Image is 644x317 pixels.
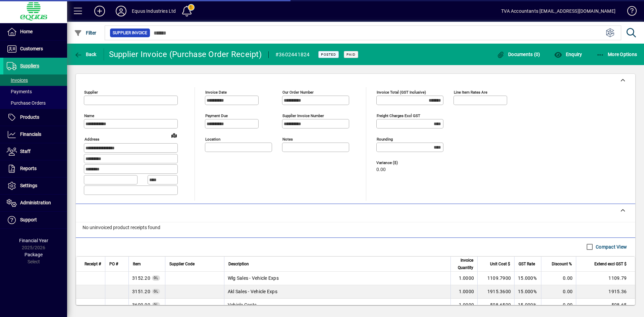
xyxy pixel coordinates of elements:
mat-label: Location [205,137,220,142]
span: GL [154,289,158,293]
td: 508.65 [576,299,635,312]
span: Payments [7,89,32,94]
a: Staff [3,143,67,160]
a: Products [3,109,67,126]
td: 1915.36 [576,285,635,299]
td: 15.000% [514,285,541,299]
span: Supplier Code [169,260,195,268]
span: Package [24,252,43,257]
span: Support [20,217,37,222]
div: Supplier Invoice (Purchase Order Receipt) [109,49,262,60]
span: Receipt # [85,260,101,268]
span: Back [74,52,97,57]
mat-label: Invoice Total (GST inclusive) [377,90,426,95]
a: Reports [3,160,67,177]
span: Reports [20,166,37,171]
mat-label: Payment due [205,113,228,118]
span: Financials [20,131,41,137]
td: Vehicle Costs [224,299,450,312]
a: Administration [3,195,67,211]
span: Suppliers [20,63,39,68]
span: More Options [596,52,637,57]
td: 1109.7900 [477,272,514,285]
a: Customers [3,41,67,57]
span: Invoices [7,77,28,83]
a: Financials [3,126,67,143]
td: 1915.3600 [477,285,514,299]
td: Wlg Sales - Vehicle Exps [224,272,450,285]
span: GL [154,303,158,307]
span: Settings [20,183,37,188]
span: Enquiry [554,52,582,57]
button: Documents (0) [495,48,542,60]
span: GST Rate [519,260,535,268]
span: Item [133,260,141,268]
td: 0.00 [541,299,576,312]
div: TVA Accountants [EMAIL_ADDRESS][DOMAIN_NAME] [501,6,615,16]
div: #3602441824 [275,49,310,60]
a: Home [3,23,67,40]
span: Financial Year [19,238,48,243]
a: Invoices [3,74,67,86]
span: Customers [20,46,43,51]
mat-label: Line item rates are [454,90,487,95]
span: Invoice Quantity [455,257,473,271]
span: Akl Sales - Vehicle Exps [132,288,150,295]
span: Staff [20,149,31,154]
button: Add [89,5,110,17]
mat-label: Our order number [282,90,314,95]
mat-label: Supplier [84,90,98,95]
span: Description [228,260,249,268]
a: Payments [3,86,67,97]
span: Discount % [552,260,572,268]
span: GL [154,276,158,280]
span: Vehicle Costs [132,302,150,308]
button: Back [72,48,98,60]
button: Filter [72,27,98,39]
div: Equus Industries Ltd [132,6,176,16]
span: Administration [20,200,51,205]
td: 1.0000 [450,272,477,285]
a: Knowledge Base [622,1,636,23]
mat-label: Supplier invoice number [282,113,324,118]
mat-label: Freight charges excl GST [377,113,420,118]
td: 0.00 [541,285,576,299]
td: 1109.79 [576,272,635,285]
button: More Options [595,48,639,60]
span: Wlg Sales - Vehicle Exps [132,275,150,281]
mat-label: Notes [282,137,293,142]
button: Profile [110,5,132,17]
mat-label: Invoice date [205,90,227,95]
td: 15.000% [514,272,541,285]
td: Akl Sales - Vehicle Exps [224,285,450,299]
label: Compact View [594,244,627,250]
td: 1.0000 [450,299,477,312]
span: Purchase Orders [7,100,46,106]
td: 508.6500 [477,299,514,312]
span: Paid [346,52,356,57]
span: Documents (0) [497,52,540,57]
span: Supplier Invoice [113,30,147,36]
a: View on map [169,130,179,141]
span: Home [20,29,33,34]
a: Purchase Orders [3,97,67,109]
span: Unit Cost $ [490,260,510,268]
span: PO # [109,260,118,268]
mat-label: Rounding [377,137,393,142]
td: 1.0000 [450,285,477,299]
div: No uninvoiced product receipts found [76,217,635,238]
span: Posted [321,52,336,57]
span: Filter [74,30,97,36]
span: 0.00 [376,167,386,172]
app-page-header-button: Back [67,48,104,60]
button: Enquiry [552,48,584,60]
td: 15.000% [514,299,541,312]
span: Products [20,114,39,120]
mat-label: Name [84,113,94,118]
span: Variance ($) [376,161,417,165]
a: Support [3,212,67,228]
span: Extend excl GST $ [594,260,627,268]
a: Settings [3,177,67,194]
td: 0.00 [541,272,576,285]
